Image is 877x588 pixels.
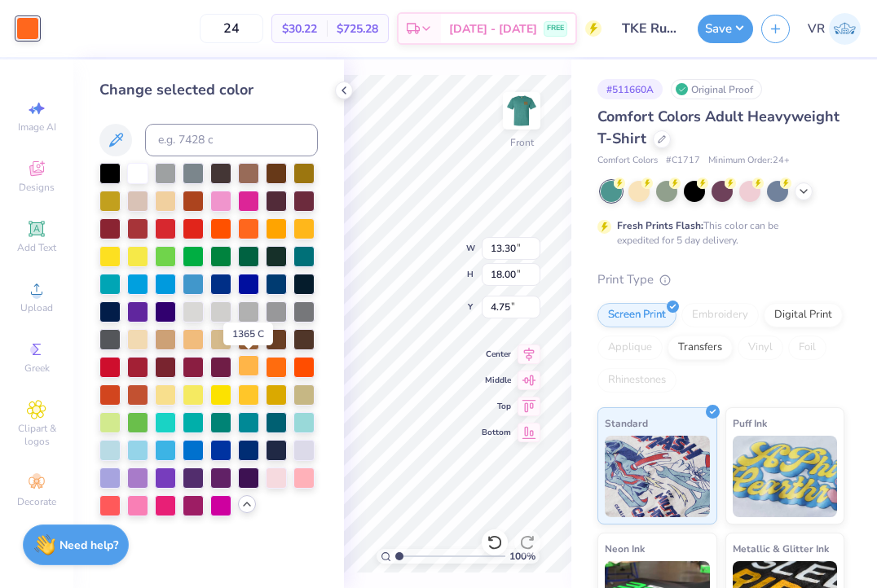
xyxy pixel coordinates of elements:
span: Image AI [18,121,56,134]
span: Center [482,349,511,360]
div: Original Proof [671,79,762,99]
span: Decorate [17,495,56,508]
span: $725.28 [337,20,378,37]
div: Front [510,135,534,150]
span: Minimum Order: 24 + [708,154,790,168]
span: 100 % [509,549,535,564]
span: FREE [547,23,564,34]
span: Metallic & Glitter Ink [733,540,829,557]
img: Puff Ink [733,436,838,517]
span: Puff Ink [733,415,767,432]
div: Foil [788,336,826,360]
span: Greek [24,362,50,375]
div: Applique [597,336,663,360]
button: Save [698,15,753,43]
div: Embroidery [681,303,759,327]
span: [DATE] - [DATE] [449,20,537,37]
span: Neon Ink [605,540,645,557]
div: Transfers [668,336,733,360]
span: Upload [20,301,53,314]
img: Standard [605,436,710,517]
span: # C1717 [666,154,700,168]
a: VR [808,13,861,45]
strong: Fresh Prints Flash: [617,219,703,232]
span: Standard [605,415,648,432]
span: Designs [19,181,55,194]
input: e.g. 7428 c [145,124,318,156]
img: Front [505,94,538,127]
div: This color can be expedited for 5 day delivery. [617,218,818,248]
div: Vinyl [738,336,783,360]
span: $30.22 [282,20,317,37]
span: Comfort Colors Adult Heavyweight T-Shirt [597,107,840,148]
span: Middle [482,375,511,386]
span: Clipart & logos [8,422,65,448]
input: Untitled Design [610,12,690,45]
span: Bottom [482,427,511,438]
span: Top [482,401,511,412]
strong: Need help? [59,538,118,553]
div: Screen Print [597,303,676,327]
div: Digital Print [764,303,843,327]
span: Add Text [17,241,56,254]
div: 1365 C [223,323,273,345]
img: Val Rhey Lodueta [829,13,861,45]
span: VR [808,20,825,38]
input: – – [200,14,263,43]
div: Rhinestones [597,368,676,393]
div: Print Type [597,270,844,289]
span: Comfort Colors [597,154,658,168]
div: Change selected color [99,79,318,101]
div: # 511660A [597,79,663,99]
